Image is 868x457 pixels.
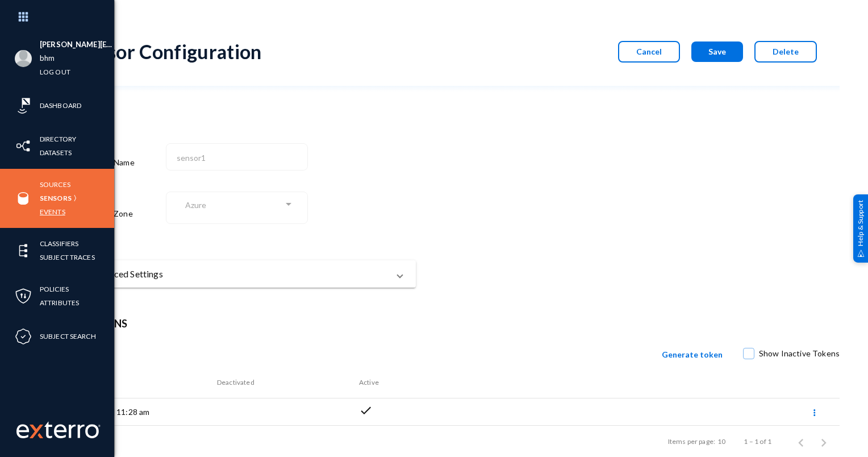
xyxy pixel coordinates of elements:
a: Subject Search [40,330,96,343]
div: Sensor Configuration [75,40,262,63]
span: Show Inactive Tokens [759,345,840,362]
button: Delete [754,41,817,63]
span: Generate token [662,350,723,359]
img: icon-policies.svg [15,288,32,305]
a: Directory [40,132,76,146]
header: INFO [86,103,404,118]
img: icon-risk-sonar.svg [15,97,32,114]
mat-panel-title: Advanced Settings [89,267,389,281]
a: Policies [40,282,69,296]
a: Dashboard [40,99,81,112]
img: help_support.svg [857,250,865,257]
th: Created [75,367,217,398]
img: exterro-logo.svg [30,425,43,438]
div: Sensor Zone [86,190,166,238]
img: app launcher [6,5,40,29]
img: icon-sources.svg [15,190,32,207]
input: Name [177,153,302,163]
td: [DATE] 11:28 am [75,398,217,426]
a: Datasets [40,146,72,159]
img: exterro-work-mark.svg [16,421,101,438]
div: Sensor Name [86,141,166,184]
a: Cancel [607,47,680,56]
span: check [359,404,373,417]
div: Items per page: [668,437,715,447]
span: Save [708,47,726,56]
button: Save [691,41,743,62]
span: Azure [185,200,206,210]
img: icon-elements.svg [15,242,32,259]
div: 10 [717,437,725,447]
a: Subject Traces [40,251,95,264]
a: Sources [40,178,70,191]
a: Events [40,205,65,218]
img: icon-inventory.svg [15,138,32,155]
a: Log out [40,65,70,78]
img: blank-profile-picture.png [15,50,32,67]
span: Delete [773,47,799,56]
li: [PERSON_NAME][EMAIL_ADDRESS][PERSON_NAME][DOMAIN_NAME] [40,38,114,52]
div: 1 – 1 of 1 [744,437,771,447]
th: Deactivated [217,367,359,398]
span: Cancel [636,47,662,56]
button: Cancel [618,41,680,63]
a: Attributes [40,296,79,309]
a: Sensors [40,192,72,205]
a: Classifiers [40,237,78,250]
button: Previous page [790,430,812,453]
a: bhm [40,52,55,65]
button: Generate token [653,343,732,367]
button: Next page [812,430,835,453]
mat-expansion-panel-header: Advanced Settings [75,260,416,288]
div: Help & Support [853,194,868,263]
th: Active [359,367,726,398]
header: Tokens [86,316,828,331]
img: icon-compliance.svg [15,328,32,345]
